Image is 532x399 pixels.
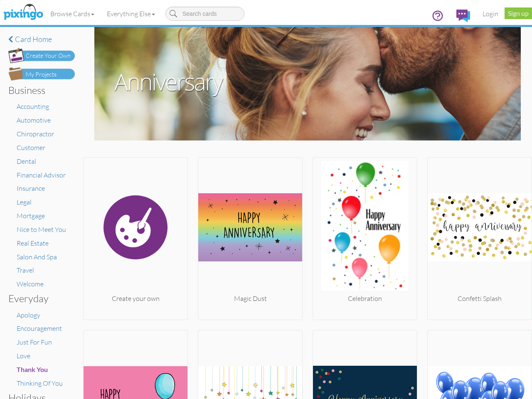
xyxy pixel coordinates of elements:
img: create-own-button.png [8,48,75,63]
a: Legal [17,198,32,206]
img: my-projects-button.png [8,67,75,81]
a: Financial Advisor [17,171,66,179]
span: Thank You [17,365,48,373]
a: Chiropractor [17,130,54,138]
div: Magic Dust [198,294,302,303]
a: Sign up [505,7,532,19]
img: comments.svg [456,10,470,22]
a: Dental [17,157,36,165]
a: Encouragement [17,324,62,332]
a: Nice to Meet You [17,225,66,234]
a: Mortgage [17,212,45,220]
a: Thank You [17,365,48,374]
img: 20210624-003156-212978df219d-250.jpg [313,161,417,294]
a: Browse Cards [44,3,101,24]
a: Love [17,352,30,360]
a: Salon And Spa [17,253,57,261]
a: Accounting [17,102,49,111]
a: Welcome [17,280,44,288]
input: Search cards [165,7,244,21]
img: anniversary.jpg [94,27,521,140]
a: Thinking Of You [17,379,63,387]
h3: Everyday [8,293,69,304]
iframe: Chat [532,399,532,399]
img: create.svg [84,161,187,294]
div: Celebration [313,294,417,303]
a: Automotive [17,116,51,124]
img: pixingo logo [1,2,45,23]
a: Customer [17,143,45,152]
a: Real Estate [17,239,49,247]
a: Login [476,3,505,24]
div: Create your own [84,294,187,303]
a: Card home [8,35,75,44]
div: My Projects [26,70,57,79]
h3: Business [8,85,69,96]
div: Confetti Splash [428,294,532,303]
img: 20200911-195015-433b92d39711-250.jpg [198,161,302,294]
div: Create Your Own [26,52,71,60]
a: Insurance [17,184,45,192]
a: Everything Else [101,3,161,24]
a: Just For Fun [17,338,52,346]
img: 20220519-184749-ed6a2cf4289e-250.jpg [428,161,532,294]
a: Travel [17,266,34,274]
a: Apology [17,311,40,319]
